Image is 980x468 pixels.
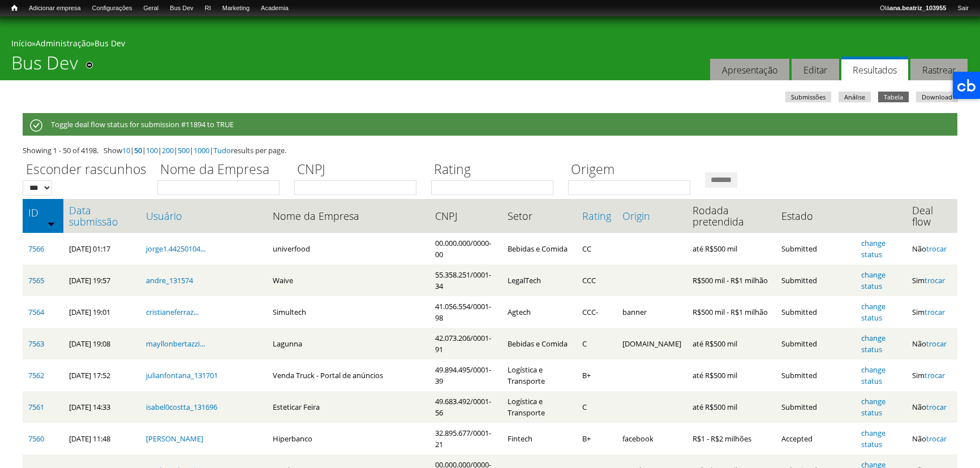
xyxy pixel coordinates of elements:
td: Accepted [776,423,856,454]
td: Submitted [776,296,856,328]
td: Lagunna [267,328,429,359]
a: isabel0costta_131696 [146,402,217,412]
td: Submitted [776,233,856,265]
a: trocar [926,402,947,412]
a: Resultados [841,57,908,81]
h1: Bus Dev [11,52,78,80]
a: Apresentação [710,59,789,81]
td: [DATE] 19:57 [63,265,140,296]
a: Bus Dev [164,3,199,14]
div: Toggle deal flow status for submission #11894 to TRUE [23,113,957,136]
a: 7564 [28,307,44,317]
th: Estado [776,199,856,233]
a: 500 [178,145,190,155]
td: [DATE] 01:17 [63,233,140,265]
span: Início [11,4,18,12]
td: [DATE] 19:01 [63,296,140,328]
label: CNPJ [294,160,424,180]
td: Submitted [776,328,856,359]
label: Nome da Empresa [157,160,287,180]
a: Academia [255,3,294,14]
td: até R$500 mil [687,391,776,423]
a: 10 [122,145,130,155]
td: Logística e Transporte [502,391,577,423]
td: Bebidas e Comida [502,328,577,359]
a: 7561 [28,402,44,412]
a: change status [861,396,886,418]
td: univerfood [267,233,429,265]
th: CNPJ [429,199,502,233]
td: [DATE] 11:48 [63,423,140,454]
a: Oláana.beatriz_103955 [874,3,952,14]
a: Usuário [146,210,261,222]
td: 49.683.492/0001-56 [429,391,502,423]
td: R$1 - R$2 milhões [687,423,776,454]
td: Não [906,328,957,359]
td: LegalTech [502,265,577,296]
label: Esconder rascunhos [23,160,150,180]
img: ordem crescente [48,220,55,227]
a: 1000 [194,145,209,155]
td: CCC- [577,296,617,328]
a: 50 [134,145,142,155]
td: Não [906,423,957,454]
a: Rating [582,210,611,222]
td: B+ [577,359,617,391]
a: Administração [36,38,91,49]
td: Submitted [776,359,856,391]
label: Rating [431,160,561,180]
td: [DATE] 14:33 [63,391,140,423]
a: RI [199,3,217,14]
td: Logística e Transporte [502,359,577,391]
td: Hiperbanco [267,423,429,454]
a: Tabela [878,92,909,102]
td: CCC [577,265,617,296]
td: até R$500 mil [687,233,776,265]
a: 7565 [28,275,44,285]
label: Origem [568,160,698,180]
a: trocar [926,244,947,254]
a: Configurações [87,3,138,14]
td: 32.895.677/0001-21 [429,423,502,454]
td: C [577,391,617,423]
a: trocar [925,370,945,380]
td: Não [906,233,957,265]
a: Marketing [217,3,255,14]
a: Início [6,3,23,14]
a: Adicionar empresa [23,3,87,14]
a: cristianeferraz... [146,307,199,317]
td: até R$500 mil [687,328,776,359]
a: trocar [925,275,945,285]
a: Análise [839,92,871,102]
a: 7566 [28,244,44,254]
td: Agtech [502,296,577,328]
a: change status [861,428,886,449]
a: change status [861,270,886,291]
td: Sim [906,296,957,328]
td: Bebidas e Comida [502,233,577,265]
td: 49.894.495/0001-39 [429,359,502,391]
a: 7560 [28,434,44,444]
td: Fintech [502,423,577,454]
a: 100 [146,145,158,155]
a: jorge1.44250104... [146,244,205,254]
a: 7563 [28,339,44,349]
a: change status [861,333,886,354]
td: [DATE] 17:52 [63,359,140,391]
td: 55.358.251/0001-34 [429,265,502,296]
a: trocar [925,307,945,317]
td: Submitted [776,265,856,296]
a: Origin [622,210,681,222]
a: change status [861,365,886,386]
td: B+ [577,423,617,454]
td: CC [577,233,617,265]
td: 00.000.000/0000-00 [429,233,502,265]
td: Venda Truck - Portal de anúncios [267,359,429,391]
td: banner [617,296,687,328]
strong: ana.beatriz_103955 [889,5,946,11]
td: R$500 mil - R$1 milhão [687,265,776,296]
a: Sair [952,3,974,14]
th: Setor [502,199,577,233]
a: Geral [137,3,164,14]
th: Rodada pretendida [687,199,776,233]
